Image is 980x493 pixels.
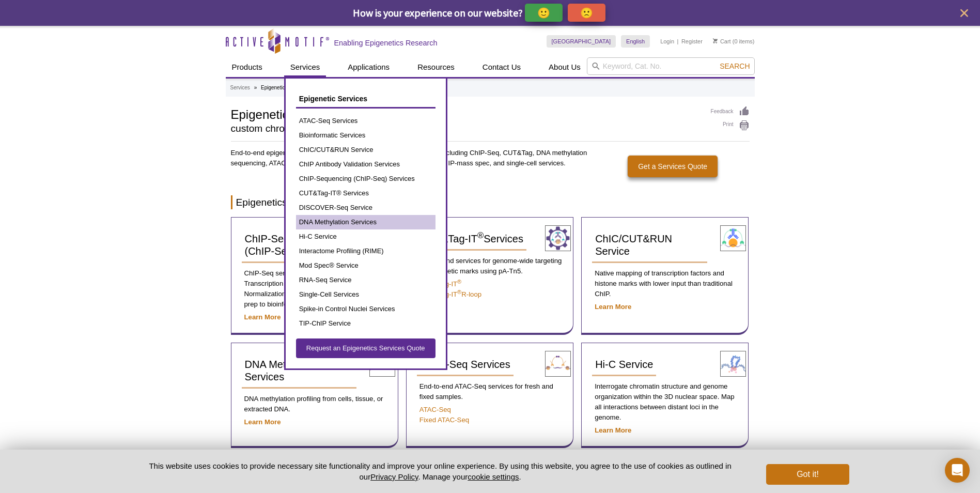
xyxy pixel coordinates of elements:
a: Login [660,38,674,45]
sup: ® [477,231,484,241]
a: ChIP-Sequencing (ChIP-Seq) Services [242,228,357,263]
img: Hi-C Service [720,351,746,377]
p: ChIP-Seq services for Histone PTMs and Transcription Factors with Spike-In Normalization. End-to-... [242,268,387,310]
a: Request an Epigenetics Services Quote [296,338,435,358]
a: ChIC/CUT&RUN Service [296,143,435,157]
sup: ® [457,289,461,295]
li: » [254,85,257,90]
button: close [958,7,971,20]
a: About Us [542,57,587,77]
a: Get a Services Quote [628,156,718,177]
h1: Epigenetic Services [231,106,701,121]
h2: Epigenetics [231,195,750,209]
a: Hi-C Service [592,353,656,376]
a: ATAC-Seq Services [296,114,435,128]
img: ChIC/CUT&RUN Service [720,225,746,251]
p: End-to-end ATAC-Seq services for fresh and fixed samples. [417,381,563,402]
h2: custom chromatin and DNA methylation services [231,124,701,133]
a: Print [711,120,750,131]
a: Learn More [244,313,281,321]
span: How is your experience on our website? [353,6,523,19]
a: Hi-C Service [296,229,435,244]
li: (0 items) [713,35,755,48]
a: DNA Methylation Services [296,215,435,229]
a: Interactome Profiling (RIME) [296,244,435,258]
button: Search [717,61,753,71]
li: | [677,35,679,48]
a: ATAC-Seq Services [417,353,514,376]
a: Services [284,57,326,77]
p: Interrogate chromatin structure and genome organization within the 3D nuclear space. Map all inte... [592,381,738,423]
span: ChIC/CUT&RUN Service [595,233,672,257]
a: CUT&Tag-IT®R-loop [419,290,481,298]
span: ATAC-Seq Services [420,359,510,370]
p: End-to-end epigenetic services from sample prep to full data analysis including ChIP-Seq, CUT&Tag... [231,148,588,168]
a: Products [226,57,269,77]
a: RNA-Seq Service [296,273,435,287]
img: Your Cart [713,38,718,43]
div: Open Intercom Messenger [945,458,970,483]
img: CUT&Tag-IT® Services [545,225,571,251]
a: CUT&Tag-IT® Services [296,186,435,201]
a: ChIP-Sequencing (ChIP-Seq) Services [296,172,435,186]
a: Learn More [244,418,281,426]
a: Register [681,38,703,45]
h2: Enabling Epigenetics Research [334,38,438,48]
a: CUT&Tag-IT®Services [417,228,526,251]
a: Cart [713,38,731,45]
a: [GEOGRAPHIC_DATA] [547,35,616,48]
span: ChIP-Sequencing (ChIP-Seq) Services [245,233,339,257]
a: ATAC-Seq [419,406,451,413]
a: Fixed ATAC-Seq [419,416,469,424]
p: End-to-End services for genome-wide targeting of epigenetic marks using pA-Tn5. [417,256,563,276]
button: cookie settings [468,472,519,481]
sup: ® [457,279,461,285]
a: Bioinformatic Services [296,128,435,143]
span: CUT&Tag-IT Services [420,233,523,244]
a: ChIC/CUT&RUN Service [592,228,707,263]
a: Epigenetic Services [296,89,435,109]
p: This website uses cookies to provide necessary site functionality and improve your online experie... [131,460,750,482]
a: Feedback [711,106,750,117]
a: Contact Us [476,57,527,77]
a: ChIP Antibody Validation Services [296,157,435,172]
a: TIP-ChIP Service [296,316,435,331]
p: 🙂 [537,6,550,19]
p: DNA methylation profiling from cells, tissue, or extracted DNA. [242,394,387,414]
p: Native mapping of transcription factors and histone marks with lower input than traditional ChIP. [592,268,738,299]
a: Applications [341,57,396,77]
a: Spike-in Control Nuclei Services [296,302,435,316]
span: Hi-C Service [595,359,653,370]
a: DNA Methylation Services [242,353,357,389]
li: Epigenetic Services [261,85,306,90]
input: Keyword, Cat. No. [587,57,755,75]
button: Got it! [766,464,849,485]
a: Learn More [595,426,631,434]
p: 🙁 [580,6,593,19]
a: Resources [411,57,461,77]
span: DNA Methylation Services [245,359,322,382]
img: ATAC-Seq Services [545,351,571,377]
a: Learn More [595,303,631,311]
a: English [621,35,650,48]
a: Single-Cell Services [296,287,435,302]
span: Search [720,62,750,70]
a: Privacy Policy [370,472,418,481]
span: Epigenetic Services [299,95,367,103]
a: Services [230,83,250,93]
a: DISCOVER-Seq Service [296,201,435,215]
a: Mod Spec® Service [296,258,435,273]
